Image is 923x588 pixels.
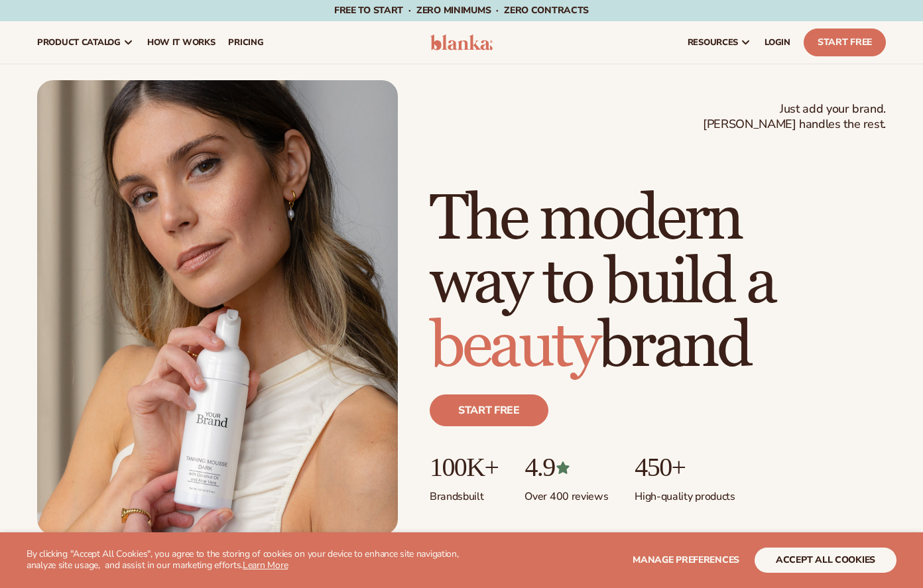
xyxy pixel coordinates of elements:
[430,188,886,379] h1: The modern way to build a brand
[141,21,222,64] a: How It Works
[27,549,468,571] p: By clicking "Accept All Cookies", you agree to the storing of cookies on your device to enhance s...
[430,308,598,385] span: beauty
[758,21,797,64] a: LOGIN
[755,548,896,573] button: accept all cookies
[430,34,493,50] img: logo
[765,37,790,48] span: LOGIN
[804,29,886,56] a: Start Free
[430,482,498,504] p: Brands built
[147,37,215,48] span: How It Works
[37,37,121,48] span: product catalog
[228,37,263,48] span: pricing
[681,21,758,64] a: resources
[633,554,739,566] span: Manage preferences
[688,37,738,48] span: resources
[334,4,589,17] span: Free to start · ZERO minimums · ZERO contracts
[524,482,608,504] p: Over 400 reviews
[430,394,548,426] a: Start free
[31,21,141,64] a: product catalog
[703,101,886,133] span: Just add your brand. [PERSON_NAME] handles the rest.
[430,453,498,482] p: 100K+
[221,21,270,64] a: pricing
[633,548,739,573] button: Manage preferences
[635,453,735,482] p: 450+
[524,453,608,482] p: 4.9
[37,80,398,535] img: Female holding tanning mousse.
[635,482,735,504] p: High-quality products
[243,559,288,571] a: Learn More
